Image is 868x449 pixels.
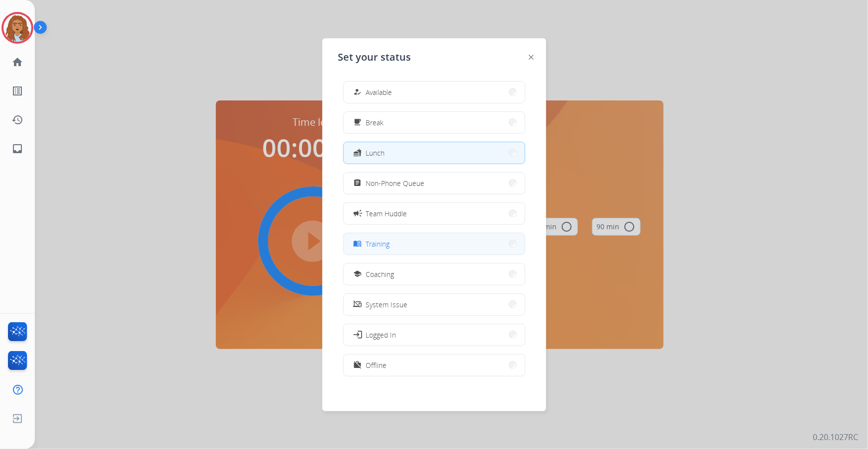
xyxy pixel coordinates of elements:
span: Training [366,239,390,249]
span: Offline [366,360,387,370]
mat-icon: list_alt [11,85,23,97]
span: Coaching [366,269,394,279]
mat-icon: phonelink_off [353,300,362,309]
button: System Issue [344,294,525,315]
p: 0.20.1027RC [813,431,858,443]
button: Offline [344,355,525,376]
mat-icon: how_to_reg [353,88,362,96]
mat-icon: free_breakfast [353,118,362,127]
span: Set your status [338,50,411,64]
span: Break [366,117,384,128]
button: Logged In [344,324,525,346]
mat-icon: assignment [353,179,362,187]
img: close-button [529,55,534,60]
mat-icon: login [352,330,362,340]
mat-icon: campaign [352,208,362,218]
span: System Issue [366,299,408,310]
button: Coaching [344,264,525,285]
span: Non-Phone Queue [366,178,425,188]
mat-icon: school [353,270,362,278]
mat-icon: work_off [353,361,362,369]
button: Break [344,112,525,133]
span: Logged In [366,330,396,340]
mat-icon: fastfood [353,149,362,157]
button: Available [344,82,525,103]
span: Lunch [366,148,385,158]
mat-icon: menu_book [353,240,362,248]
button: Non-Phone Queue [344,173,525,194]
mat-icon: history [11,114,23,126]
button: Training [344,233,525,255]
button: Team Huddle [344,203,525,224]
span: Team Huddle [366,208,407,219]
mat-icon: home [11,56,23,68]
img: avatar [3,14,31,42]
mat-icon: inbox [11,143,23,155]
span: Available [366,87,392,97]
button: Lunch [344,142,525,164]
